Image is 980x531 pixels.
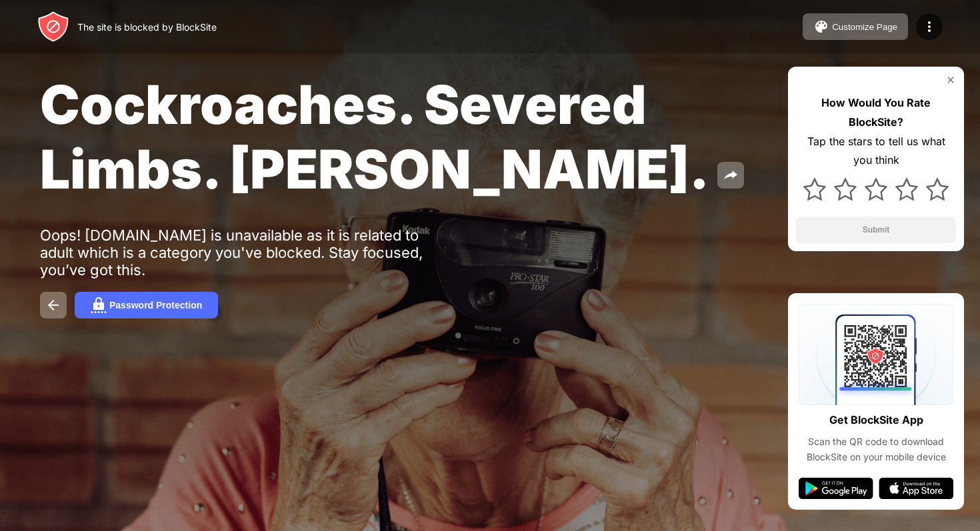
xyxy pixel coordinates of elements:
[40,72,709,201] span: Cockroaches. Severed Limbs. [PERSON_NAME].
[796,93,956,132] div: How Would You Rate BlockSite?
[40,227,452,278] div: Oops! [DOMAIN_NAME] is unavailable as it is related to adult which is a category you've blocked. ...
[921,19,937,35] img: menu-icon.svg
[926,178,949,201] img: star.svg
[37,11,69,43] img: header-logo.svg
[77,21,217,33] div: The site is blocked by BlockSite
[91,297,107,313] img: password.svg
[829,410,923,430] div: Get BlockSite App
[45,297,61,313] img: back.svg
[945,75,956,85] img: rate-us-close.svg
[796,132,956,171] div: Tap the stars to tell us what you think
[803,178,826,201] img: star.svg
[834,178,857,201] img: star.svg
[109,300,202,310] div: Password Protection
[879,478,953,499] img: app-store.svg
[799,434,953,464] div: Scan the QR code to download BlockSite on your mobile device
[865,178,887,201] img: star.svg
[832,22,897,32] div: Customize Page
[799,478,873,499] img: google-play.svg
[895,178,918,201] img: star.svg
[723,167,739,183] img: share.svg
[796,217,956,243] button: Submit
[813,19,829,35] img: pallet.svg
[75,292,218,318] button: Password Protection
[803,13,908,40] button: Customize Page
